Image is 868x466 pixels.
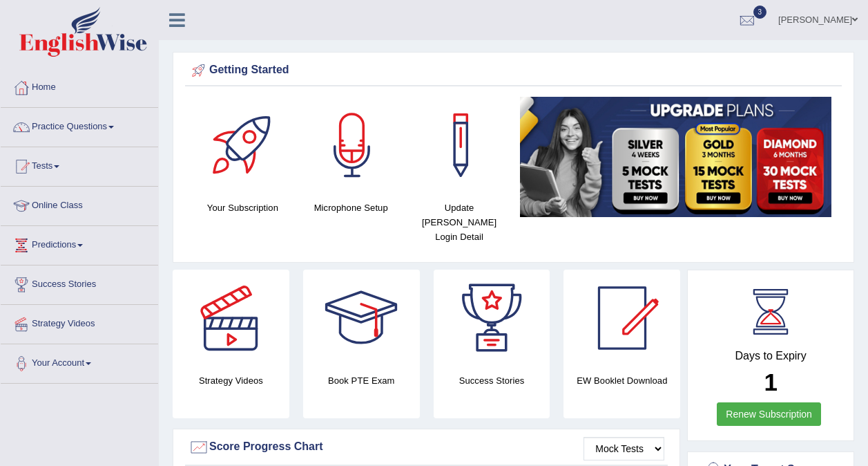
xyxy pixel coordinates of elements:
a: Renew Subscription [717,402,821,426]
a: Online Class [1,187,158,221]
span: 3 [753,6,767,19]
h4: Your Subscription [195,201,290,215]
a: Tests [1,147,158,182]
a: Success Stories [1,265,158,300]
h4: Days to Expiry [703,350,838,362]
a: Predictions [1,226,158,261]
h4: Strategy Videos [173,373,289,388]
a: Your Account [1,344,158,379]
a: Practice Questions [1,108,158,142]
b: 1 [764,369,777,395]
a: Home [1,68,158,103]
a: Strategy Videos [1,305,158,339]
h4: Success Stories [434,373,550,388]
img: small5.jpg [520,97,831,217]
div: Score Progress Chart [189,437,664,458]
h4: Update [PERSON_NAME] Login Detail [412,201,507,244]
h4: Book PTE Exam [303,373,420,388]
div: Getting Started [189,60,838,81]
h4: Microphone Setup [304,201,398,215]
h4: EW Booklet Download [563,373,680,388]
